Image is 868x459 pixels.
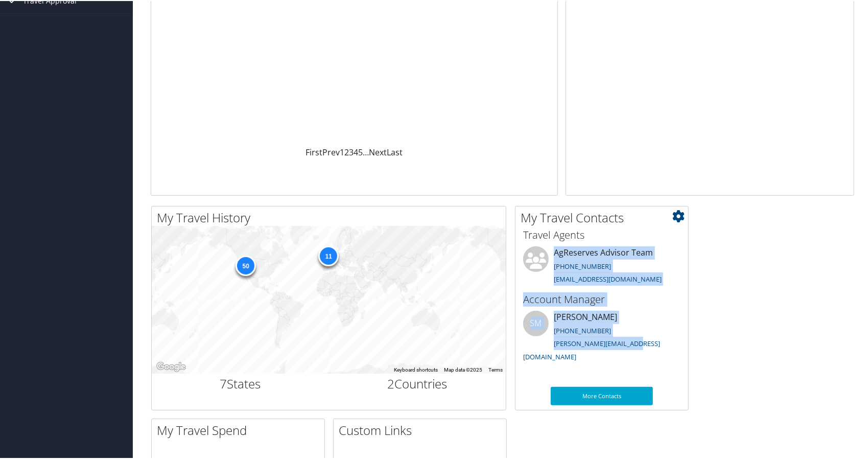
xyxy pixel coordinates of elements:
[518,245,686,287] li: AgReserves Advisor Team
[523,227,681,241] h3: Travel Agents
[340,146,344,157] a: 1
[554,273,662,283] a: [EMAIL_ADDRESS][DOMAIN_NAME]
[363,146,369,157] span: …
[554,261,611,270] a: [PHONE_NUMBER]
[523,338,660,360] a: [PERSON_NAME][EMAIL_ADDRESS][DOMAIN_NAME]
[322,146,340,157] a: Prev
[358,146,363,157] a: 5
[444,366,482,372] span: Map data ©2025
[354,146,358,157] a: 4
[521,208,688,225] h2: My Travel Contacts
[339,421,506,438] h2: Custom Links
[337,374,499,392] h2: Countries
[523,291,681,306] h3: Account Manager
[220,374,227,391] span: 7
[554,325,611,334] a: [PHONE_NUMBER]
[154,359,188,373] a: Open this area in Google Maps (opens a new window)
[157,208,506,225] h2: My Travel History
[154,359,188,373] img: Google
[387,146,403,157] a: Last
[159,374,321,392] h2: States
[518,310,686,364] li: [PERSON_NAME]
[394,365,438,373] button: Keyboard shortcuts
[387,374,394,391] span: 2
[369,146,387,157] a: Next
[344,146,349,157] a: 2
[306,146,322,157] a: First
[488,366,503,372] a: Terms (opens in new tab)
[349,146,354,157] a: 3
[157,421,324,438] h2: My Travel Spend
[318,245,339,265] div: 11
[523,310,549,335] div: SM
[551,386,653,404] a: More Contacts
[236,255,256,275] div: 50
